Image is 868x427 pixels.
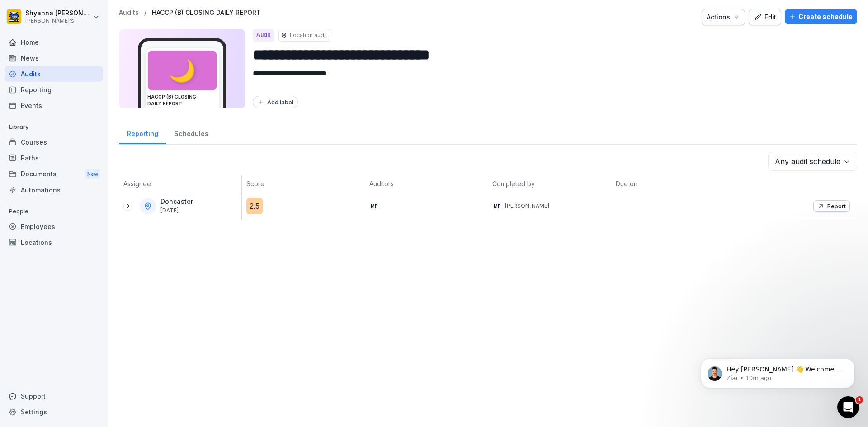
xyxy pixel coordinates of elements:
[813,200,850,212] button: Report
[123,14,141,33] img: Profile image for Miriam
[5,219,103,235] a: Employees
[106,14,124,33] img: Profile image for Ziar
[5,404,103,420] a: Settings
[253,29,274,42] div: Audit
[246,179,360,188] p: Score
[25,9,91,17] p: Shyanna [PERSON_NAME]
[707,12,740,22] div: Actions
[5,134,103,150] a: Courses
[754,12,776,22] div: Edit
[123,179,237,188] p: Assignee
[5,66,103,82] a: Audits
[257,99,293,106] div: Add label
[18,17,81,32] img: logo
[785,9,857,24] button: Create schedule
[35,305,55,311] span: Home
[156,14,172,31] div: Close
[144,9,146,17] p: /
[5,388,103,404] div: Support
[5,34,103,50] a: Home
[5,166,103,183] div: Documents
[160,207,193,214] p: [DATE]
[5,204,103,219] p: People
[148,51,217,90] div: 🌙
[85,169,100,179] div: New
[147,94,217,107] h3: HACCP (B) CLOSING DAILY REPORT
[19,168,151,178] div: Visit our website
[687,339,868,403] iframe: Intercom notifications message
[611,175,734,192] th: Due on:
[18,95,163,110] p: How can we help?
[5,50,103,66] a: News
[160,198,193,206] p: Doncaster
[702,9,745,25] button: Actions
[5,182,103,198] a: Automations
[120,305,151,311] span: Messages
[119,9,139,17] a: Audits
[5,120,103,134] p: Library
[290,31,327,39] p: Location audit
[18,64,163,95] p: Hi [PERSON_NAME] 👋
[5,150,103,166] a: Paths
[365,175,488,192] th: Auditors
[9,122,172,156] div: Send us a messageWe typically reply in a few minutes
[25,18,91,24] p: [PERSON_NAME]'s
[827,202,846,210] p: Report
[856,396,863,404] span: 1
[253,96,298,108] button: Add label
[5,82,103,98] a: Reporting
[5,235,103,250] a: Locations
[789,12,853,22] div: Create schedule
[492,179,606,188] p: Completed by
[152,9,261,17] a: HACCP (B) CLOSING DAILY REPORT
[119,121,166,144] a: Reporting
[369,202,378,211] div: MP
[19,129,151,139] div: Send us a message
[166,121,216,144] a: Schedules
[246,198,263,214] div: 2.5
[13,164,168,181] a: Visit our website
[5,98,103,113] a: Events
[749,9,781,25] button: Edit
[837,396,859,418] iframe: Intercom live chat
[492,202,501,211] div: MP
[19,139,151,148] div: We typically reply in a few minutes
[505,202,549,210] p: [PERSON_NAME]
[90,282,181,318] button: Messages
[5,166,103,183] a: DocumentsNew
